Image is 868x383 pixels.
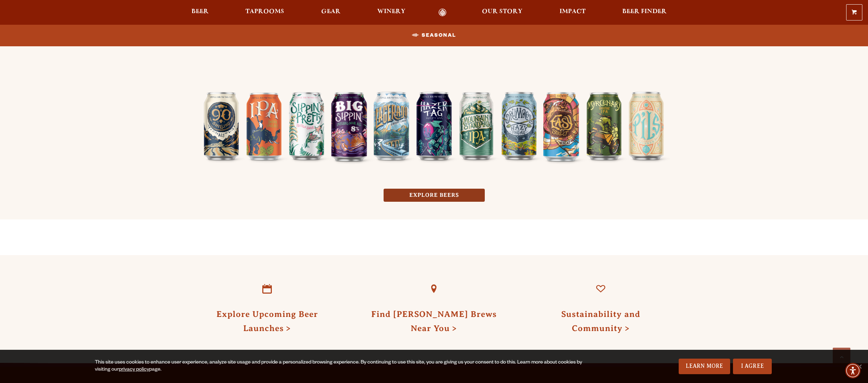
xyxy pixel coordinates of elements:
a: Winery [373,8,410,17]
a: Beer Finder [618,8,671,17]
a: Sustainability and Community [585,273,617,305]
div: Accessibility Menu [845,363,861,378]
span: Our Story [482,9,522,14]
a: Taprooms [241,8,289,17]
a: Seasonal [409,27,459,43]
a: Gear [317,8,345,17]
a: Beer [187,8,213,17]
a: Sustainability and Community [561,310,640,333]
a: Explore Upcoming Beer Launches [216,310,318,333]
a: Find [PERSON_NAME] BrewsNear You [371,310,497,333]
a: Explore Upcoming Beer Launches [251,273,283,305]
span: Beer [191,9,209,14]
span: Impact [560,9,586,14]
span: Winery [377,9,405,14]
a: Find Odell Brews Near You [418,273,450,305]
img: calendar_lineup [198,43,670,171]
a: Our Story [477,8,527,17]
a: privacy policy [119,367,149,373]
span: Taprooms [245,9,284,14]
a: Scroll to top [833,348,850,365]
span: Beer Finder [622,9,667,14]
span: Gear [321,9,341,14]
a: EXPLORE BEERS [384,189,485,202]
a: Learn More [679,359,731,374]
a: Impact [555,8,590,17]
a: Odell Home [429,8,456,17]
a: I Agree [733,359,772,374]
div: This site uses cookies to enhance user experience, analyze site usage and provide a personalized ... [95,359,594,373]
